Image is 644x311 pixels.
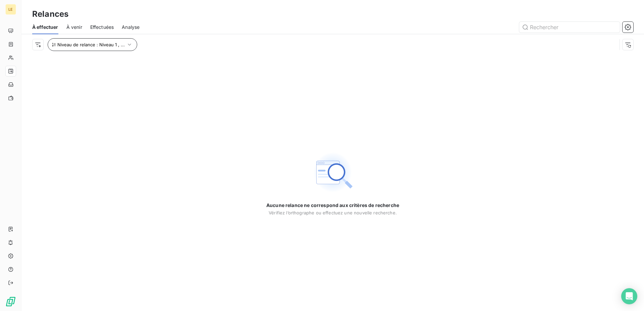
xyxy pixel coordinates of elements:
[519,22,620,33] input: Rechercher
[311,151,354,194] img: Empty state
[32,8,68,20] h3: Relances
[5,296,16,307] img: Logo LeanPay
[269,210,397,215] span: Vérifiez l’orthographe ou effectuez une nouvelle recherche.
[122,24,140,31] span: Analyse
[266,202,399,209] span: Aucune relance ne correspond aux critères de recherche
[5,4,16,15] div: LE
[90,24,114,31] span: Effectuées
[57,42,125,47] span: Niveau de relance : Niveau 1 , ...
[621,288,637,304] div: Open Intercom Messenger
[66,24,82,31] span: À venir
[32,24,58,31] span: À effectuer
[48,38,137,51] button: Niveau de relance : Niveau 1 , ...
